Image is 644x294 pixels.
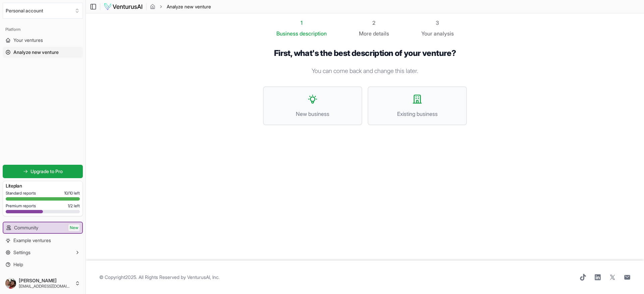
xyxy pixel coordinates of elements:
span: 10 / 10 left [64,191,80,196]
span: Standard reports [6,191,36,196]
div: 2 [359,19,389,27]
a: Help [3,259,83,270]
a: Example ventures [3,235,83,246]
a: CommunityNew [3,222,82,233]
a: VenturusAI, Inc [187,274,218,280]
h1: First, what's the best description of your venture? [263,48,467,58]
h3: Lite plan [6,182,80,189]
span: Help [13,261,23,268]
span: [EMAIL_ADDRESS][DOMAIN_NAME] [19,284,72,289]
span: [PERSON_NAME] [19,278,72,284]
a: Your ventures [3,35,83,46]
span: New [68,224,79,231]
a: Upgrade to Pro [3,165,83,178]
a: Analyze new venture [3,47,83,58]
span: Settings [13,249,31,256]
img: ACg8ocJzqO4wl-o1nPtdF6Wq4cn5TfPfCwlsjxsrAz83WavB0GuvUlA=s96-c [5,278,16,289]
button: Settings [3,247,83,258]
span: Analyze new venture [13,49,59,56]
span: description [300,30,327,37]
span: Premium reports [6,203,36,209]
span: Business [276,29,298,38]
span: 1 / 2 left [68,203,80,209]
span: Analyze new venture [167,3,211,10]
span: Example ventures [13,237,51,244]
div: Platform [3,24,83,35]
span: analysis [434,30,454,37]
span: Upgrade to Pro [31,168,63,175]
span: © Copyright 2025 . All Rights Reserved by . [99,274,219,281]
span: New business [270,110,355,118]
span: More [359,29,372,38]
button: Select an organization [3,3,83,19]
span: Your ventures [13,37,43,44]
span: details [373,30,389,37]
button: New business [263,86,362,125]
img: logo [104,3,143,11]
span: Existing business [375,110,460,118]
div: 3 [421,19,454,27]
p: You can come back and change this later. [263,66,467,76]
span: Your [421,29,432,38]
div: 1 [276,19,327,27]
span: Community [14,224,38,231]
button: Existing business [368,86,467,125]
nav: breadcrumb [150,3,211,10]
button: [PERSON_NAME][EMAIL_ADDRESS][DOMAIN_NAME] [3,275,83,291]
